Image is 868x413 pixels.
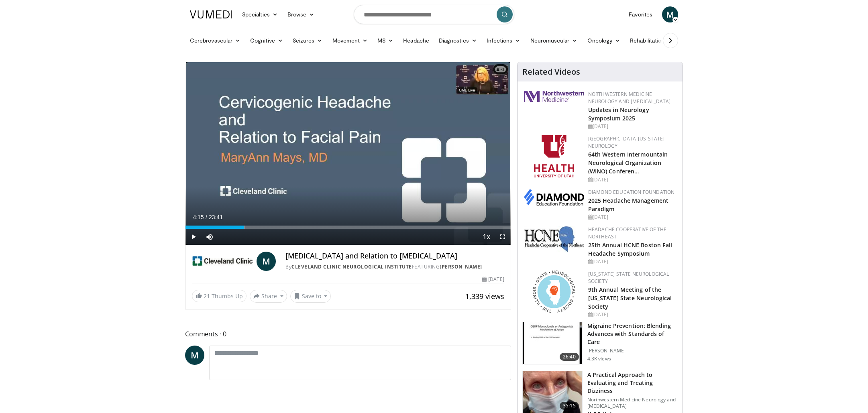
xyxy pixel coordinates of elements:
[524,91,584,102] img: 2a462fb6-9365-492a-ac79-3166a6f924d8.png.150x105_q85_autocrop_double_scale_upscale_version-0.2.jpg
[588,189,675,195] a: Diamond Education Foundation
[588,311,676,318] div: [DATE]
[662,6,678,22] a: M
[522,322,678,364] a: 26:40 Migraine Prevention: Blending Advances with Standards of Care [PERSON_NAME] 4.3K views
[434,33,482,49] a: Diagnostics
[560,402,579,410] span: 35:15
[560,353,579,361] span: 26:40
[588,176,676,183] div: [DATE]
[373,33,398,49] a: MS
[523,322,582,364] img: fe13bb6c-fc02-4699-94f6-c2127a22e215.150x105_q85_crop-smart_upscale.jpg
[206,214,207,220] span: /
[192,290,247,302] a: 21 Thumbs Up
[523,371,582,413] img: 62c2561d-8cd1-4995-aa81-e4e1b8930b99.150x105_q85_crop-smart_upscale.jpg
[190,10,232,18] img: VuMedi Logo
[588,135,665,149] a: [GEOGRAPHIC_DATA][US_STATE] Neurology
[588,197,668,213] a: 2025 Headache Management Paradigm
[526,33,583,49] a: Neuromuscular
[587,371,678,395] h3: A Practical Approach to Evaluating and Treating Dizziness
[588,226,667,240] a: Headache Cooperative of the Northeast
[522,67,580,77] h4: Related Videos
[185,33,245,49] a: Cerebrovascular
[588,106,649,122] a: Updates in Neurology Symposium 2025
[291,263,412,270] a: Cleveland Clinic Neurological Institute
[193,214,204,220] span: 4:15
[209,214,223,220] span: 23:41
[588,241,672,257] a: 25th Annual HCNE Boston Fall Headache Symposium
[588,271,669,285] a: [US_STATE] State Neurological Society
[587,322,678,346] h3: Migraine Prevention: Blending Advances with Standards of Care
[588,286,672,310] a: 9th Annual Meeting of the [US_STATE] State Neurological Society
[204,292,210,300] span: 21
[482,33,526,49] a: Infections
[328,33,373,49] a: Movement
[465,291,504,301] span: 1,339 views
[588,91,671,105] a: Northwestern Medicine Neurology and [MEDICAL_DATA]
[534,135,574,177] img: f6362829-b0a3-407d-a044-59546adfd345.png.150x105_q85_autocrop_double_scale_upscale_version-0.2.png
[482,276,504,283] div: [DATE]
[202,229,218,245] button: Mute
[185,329,511,339] span: Comments 0
[624,6,657,22] a: Favorites
[290,290,331,303] button: Save to
[588,214,676,221] div: [DATE]
[285,263,504,271] div: By FEATURING
[192,252,253,271] img: Cleveland Clinic Neurological Institute
[524,189,584,205] img: d0406666-9e5f-4b94-941b-f1257ac5ccaf.png.150x105_q85_autocrop_double_scale_upscale_version-0.2.png
[185,62,511,245] video-js: Video Player
[625,33,669,49] a: Rehabilitation
[185,226,511,229] div: Progress Bar
[185,346,204,365] a: M
[398,33,434,49] a: Headache
[587,356,611,362] p: 4.3K views
[533,271,575,313] img: 71a8b48c-8850-4916-bbdd-e2f3ccf11ef9.png.150x105_q85_autocrop_double_scale_upscale_version-0.2.png
[479,229,495,245] button: Playback Rate
[588,258,676,265] div: [DATE]
[440,263,482,270] a: [PERSON_NAME]
[257,252,276,271] a: M
[285,252,504,260] h4: [MEDICAL_DATA] and Relation to [MEDICAL_DATA]
[588,123,676,130] div: [DATE]
[250,290,287,303] button: Share
[288,33,328,49] a: Seizures
[583,33,626,49] a: Oncology
[354,5,514,24] input: Search topics, interventions
[237,6,283,22] a: Specialties
[185,229,202,245] button: Play
[245,33,288,49] a: Cognitive
[587,397,678,409] p: Northwestern Medicine Neurology and [MEDICAL_DATA]
[495,229,511,245] button: Fullscreen
[524,226,584,252] img: 6c52f715-17a6-4da1-9b6c-8aaf0ffc109f.jpg.150x105_q85_autocrop_double_scale_upscale_version-0.2.jpg
[587,348,678,354] p: [PERSON_NAME]
[588,151,668,175] a: 64th Western Intermountain Neurological Organization (WINO) Conferen…
[283,6,320,22] a: Browse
